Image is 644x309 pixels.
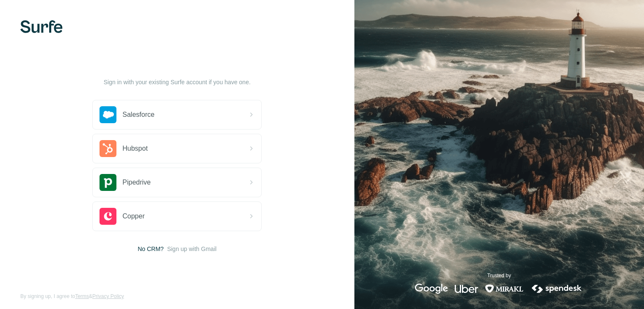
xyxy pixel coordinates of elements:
span: Copper [122,211,144,221]
img: salesforce's logo [100,106,116,123]
a: Terms [75,293,89,299]
img: copper's logo [100,208,116,225]
span: Hubspot [122,143,148,154]
img: pipedrive's logo [100,174,116,191]
span: Pipedrive [122,177,151,188]
button: Sign up with Gmail [167,245,217,253]
p: Trusted by [487,272,511,279]
img: google's logo [415,284,448,294]
span: No CRM? [138,245,163,253]
span: Salesforce [122,110,155,120]
h1: Let’s get started! [92,61,262,74]
img: Surfe's logo [20,20,63,33]
img: mirakl's logo [485,284,524,294]
img: spendesk's logo [531,284,583,294]
img: hubspot's logo [100,140,116,157]
span: By signing up, I agree to & [20,292,124,300]
img: uber's logo [455,284,478,294]
a: Privacy Policy [92,293,124,299]
p: Sign in with your existing Surfe account if you have one. [104,78,251,86]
